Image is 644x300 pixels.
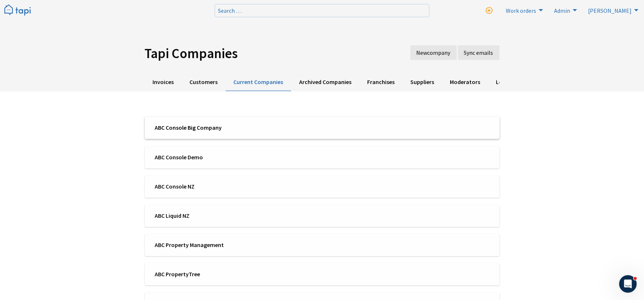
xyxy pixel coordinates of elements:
[145,45,353,62] h1: Tapi Companies
[486,7,493,14] i: New work order
[145,146,500,168] a: ABC Console Demo
[584,4,640,16] a: [PERSON_NAME]
[218,7,242,14] span: Search …
[226,73,291,91] a: Current Companies
[155,212,317,220] span: ABC Liquid NZ
[554,7,570,14] span: Admin
[619,275,637,293] iframe: Intercom live chat
[291,73,359,91] a: Archived Companies
[428,49,451,56] span: company
[155,153,317,161] span: ABC Console Demo
[4,4,31,16] img: Tapi logo
[155,182,317,190] span: ABC Console NZ
[402,73,442,91] a: Suppliers
[145,263,500,285] a: ABC PropertyTree
[182,73,226,91] a: Customers
[442,73,488,91] a: Moderators
[145,73,182,91] a: Invoices
[458,45,500,60] a: Sync emails
[155,241,317,249] span: ABC Property Management
[145,117,500,139] a: ABC Console Big Company
[501,4,545,16] a: Work orders
[488,73,532,91] a: Lost Issues
[550,4,579,16] a: Admin
[506,7,536,14] span: Work orders
[588,7,632,14] span: [PERSON_NAME]
[145,175,500,198] a: ABC Console NZ
[155,270,317,278] span: ABC PropertyTree
[145,234,500,256] a: ABC Property Management
[145,205,500,227] a: ABC Liquid NZ
[155,124,317,132] span: ABC Console Big Company
[410,45,457,60] a: New
[584,4,640,16] li: Josh
[359,73,402,91] a: Franchises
